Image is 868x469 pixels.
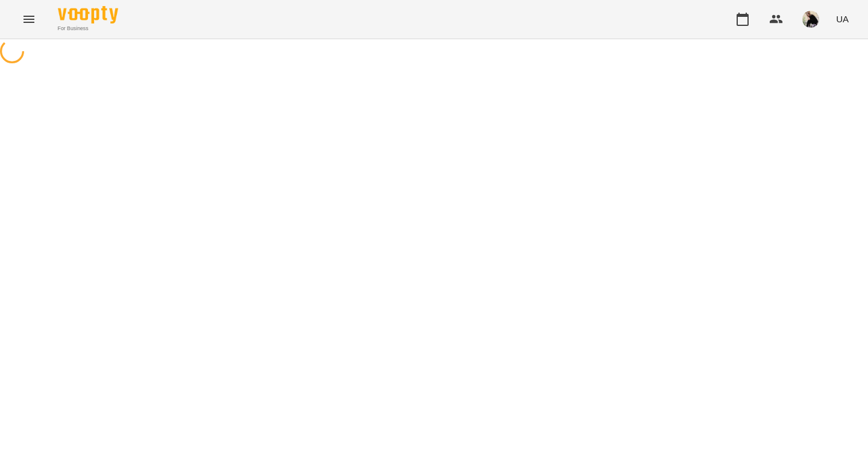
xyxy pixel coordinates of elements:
[58,25,118,33] span: For Business
[14,5,43,34] button: Menu
[836,13,849,25] span: UA
[831,8,854,30] button: UA
[802,11,819,28] img: 0c6ed0329b7ca94bd5cec2515854a76a.JPG
[58,6,118,24] img: Voopty Logo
